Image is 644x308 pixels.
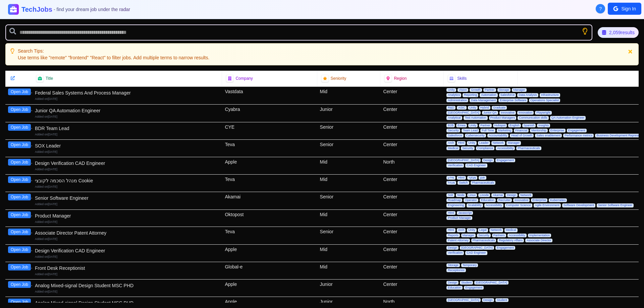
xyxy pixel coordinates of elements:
[380,280,444,297] div: Center
[446,193,454,197] span: Solr
[461,234,476,237] span: Manager
[487,134,509,137] span: Accountability
[531,198,547,202] span: Enterprise
[456,193,466,197] span: Node
[462,129,479,132] span: Team Lead
[8,159,31,166] button: Open Job
[504,228,518,232] span: Medical
[331,76,346,81] span: Seniority
[496,146,515,150] span: Accessibility
[446,93,461,97] span: Analytics
[35,282,219,289] div: Analog Mixed-signal Design Student MSC PHD
[457,176,466,180] span: Html
[317,140,381,157] div: Senior
[478,228,488,232] span: Legal
[380,122,444,140] div: Center
[534,203,561,207] span: Agile Environment
[446,298,481,302] span: [GEOGRAPHIC_DATA]
[446,198,462,202] span: Roadmap
[8,124,31,131] button: Open Job
[446,263,460,267] span: Storage
[380,87,444,104] div: Center
[35,202,219,206] div: Added on [DATE]
[480,198,496,202] span: Education
[446,239,470,242] span: Patent Attorney
[35,272,219,276] div: Added on [DATE]
[35,167,219,172] div: Added on [DATE]
[562,203,595,207] span: Software Development
[480,93,498,97] span: Automation
[457,106,467,110] span: ASIC
[537,124,550,127] span: Insights
[446,251,464,255] span: Verification
[457,211,473,215] span: Javascript
[497,88,511,92] span: Storage
[519,193,533,197] span: Network
[235,76,253,81] span: Company
[35,125,219,132] div: BDR Team Lead
[495,159,515,162] span: Engagement
[476,146,495,150] span: Compliance
[8,281,31,288] button: Open Job
[482,111,498,115] span: Junior QA
[35,97,219,101] div: Added on [DATE]
[446,134,464,137] span: Salesforce
[495,298,508,302] span: Student
[446,111,481,115] span: [GEOGRAPHIC_DATA]
[380,210,444,227] div: Center
[380,227,444,244] div: Center
[549,129,566,132] span: Enterprise
[8,176,31,183] button: Open Job
[529,99,560,102] span: Operations Specialist
[474,281,508,285] span: [GEOGRAPHIC_DATA]
[222,87,317,104] div: Vastdata
[35,150,219,154] div: Added on [DATE]
[471,239,496,242] span: Pharmaceuticals
[464,116,488,120] span: Test Automation
[516,146,541,150] span: Pharmaceuticals
[461,146,475,150] span: Security
[446,106,455,110] span: R&D
[468,106,478,110] span: Unity
[222,210,317,227] div: Oktopost
[482,159,494,162] span: Design
[222,105,317,122] div: Cyabra
[608,3,641,15] button: Sign In
[510,134,534,137] span: Head of Growth
[530,129,548,132] span: Mentorship
[317,157,381,174] div: Mid
[492,234,506,237] span: Partners
[550,116,586,120] span: QA Automation Engineer
[35,300,219,306] div: Analog Mixed-signal Design Student MSC PHD
[35,160,219,167] div: Design Verification CAD Engineer
[597,203,634,207] span: Senior Software Engineer
[446,116,462,120] span: Analytical
[18,54,209,61] p: Use terms like "remote" "frontend" "React" to filter jobs. Add multiple terms to narrow results.
[495,246,515,250] span: Engagement
[479,124,492,127] span: Partner
[35,212,219,219] div: Product Manager
[380,192,444,209] div: Center
[35,142,219,149] div: SOX Leader
[35,177,219,184] div: מנהל הסכמה לקובצי Cookie
[446,164,464,167] span: Verification
[222,140,317,157] div: Teva
[394,76,407,81] span: Region
[483,88,496,92] span: Partner
[457,76,467,81] span: Skills
[8,229,31,235] button: Open Job
[599,5,602,12] span: ?
[380,105,444,122] div: Center
[446,268,466,272] span: Receptionist
[480,129,495,132] span: Full Time
[489,116,517,120] span: Product Managers
[493,124,507,127] span: Hubspot
[35,220,219,224] div: Added on [DATE]
[380,157,444,174] div: North
[478,141,490,145] span: Leader
[317,245,381,262] div: Mid
[317,122,381,140] div: Senior
[513,198,530,202] span: Innovative
[317,105,381,122] div: Junior
[446,286,463,290] span: Education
